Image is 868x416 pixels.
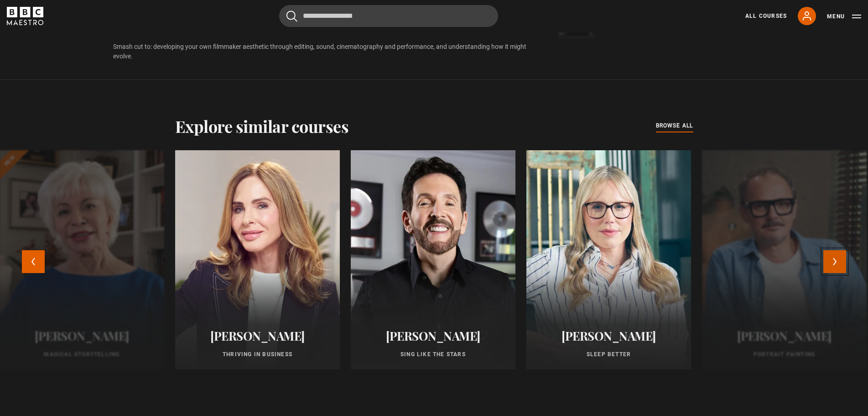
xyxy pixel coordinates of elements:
h2: [PERSON_NAME] [186,329,329,343]
span: browse all [656,121,693,130]
p: Thriving in Business [186,350,329,358]
p: Sing Like the Stars [362,350,504,358]
input: Search [279,5,498,27]
p: Sleep Better [537,350,680,358]
button: Toggle navigation [827,12,861,21]
a: All Courses [745,12,787,20]
a: [PERSON_NAME] Thriving in Business [175,150,340,369]
h2: Explore similar courses [175,116,349,136]
a: [PERSON_NAME] Portrait Painting [702,150,867,369]
h2: [PERSON_NAME] [537,329,680,343]
svg: BBC Maestro [7,7,43,25]
a: [PERSON_NAME] Sleep Better [526,150,691,369]
a: browse all [656,121,693,131]
p: Magical Storytelling [10,350,153,358]
h2: [PERSON_NAME] [362,329,504,343]
a: [PERSON_NAME] Sing Like the Stars [351,150,515,369]
p: Portrait Painting [713,350,856,358]
p: Smash cut to: developing your own filmmaker aesthetic through editing, sound, cinematography and ... [113,42,536,61]
h2: [PERSON_NAME] [10,329,153,343]
button: Submit the search query [286,11,297,22]
h2: [PERSON_NAME] [713,329,856,343]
